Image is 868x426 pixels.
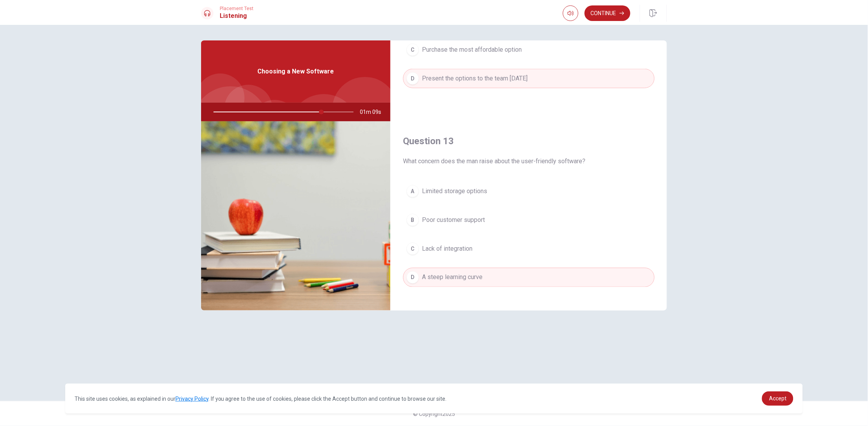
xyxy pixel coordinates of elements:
span: Limited storage options [422,187,487,196]
button: DA steep learning curve [403,268,654,287]
span: Poor customer support [422,215,485,225]
span: A steep learning curve [422,273,483,282]
span: 01m 09s [360,103,387,121]
button: BPoor customer support [403,210,654,230]
div: D [406,271,419,284]
a: Privacy Policy [175,396,208,402]
div: B [406,214,419,226]
div: A [406,185,419,197]
h1: Listening [220,11,253,21]
button: DPresent the options to the team [DATE] [403,69,654,88]
button: CPurchase the most affordable option [403,40,654,59]
span: What concern does the man raise about the user-friendly software? [403,157,654,166]
span: Purchase the most affordable option [422,45,522,54]
button: ALimited storage options [403,182,654,201]
span: © Copyright 2025 [413,411,455,417]
span: Placement Test [220,6,253,11]
button: CLack of integration [403,239,654,258]
span: Lack of integration [422,244,472,253]
div: D [406,72,419,85]
button: Continue [585,5,630,21]
div: cookieconsent [65,384,803,414]
img: Choosing a New Software [201,121,391,311]
span: Choosing a New Software [258,67,334,76]
span: This site uses cookies, as explained in our . If you agree to the use of cookies, please click th... [75,396,447,402]
span: Accept [769,395,786,402]
h4: Question 13 [403,135,654,147]
a: dismiss cookie message [762,391,793,406]
span: Present the options to the team [DATE] [422,74,528,83]
div: C [406,44,419,56]
div: C [406,243,419,255]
